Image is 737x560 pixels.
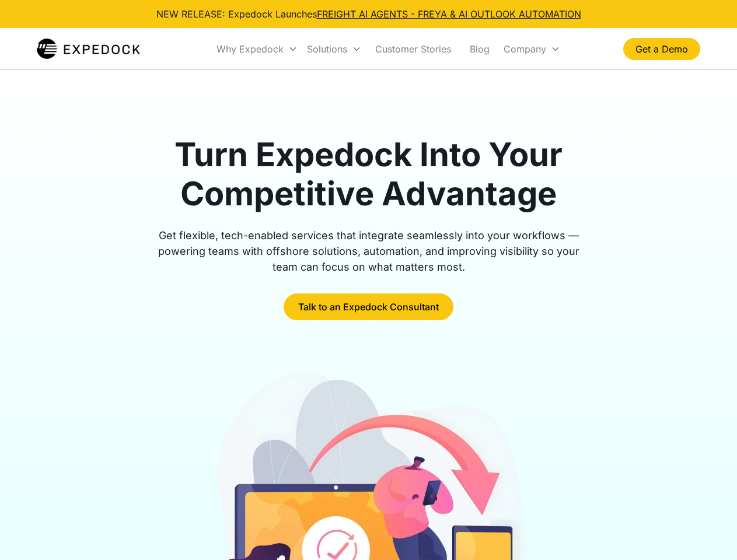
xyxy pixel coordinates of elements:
[623,38,700,60] a: Get a Demo
[317,8,581,20] a: FREIGHT AI AGENTS - FREYA & AI OUTLOOK AUTOMATION
[212,29,302,69] div: Why Expedock
[499,29,565,69] div: Company
[504,43,546,55] div: Company
[307,43,347,55] div: Solutions
[37,37,140,61] a: home
[302,29,366,69] div: Solutions
[145,135,593,213] h1: Turn Expedock Into Your Competitive Advantage
[284,293,453,320] a: Talk to an Expedock Consultant
[366,29,460,69] a: Customer Stories
[460,29,499,69] a: Blog
[679,504,737,560] iframe: Chat Widget
[216,43,284,55] div: Why Expedock
[37,37,140,61] img: Expedock Logo
[145,228,593,275] div: Get flexible, tech-enabled services that integrate seamlessly into your workflows — powering team...
[156,7,581,21] div: NEW RELEASE: Expedock Launches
